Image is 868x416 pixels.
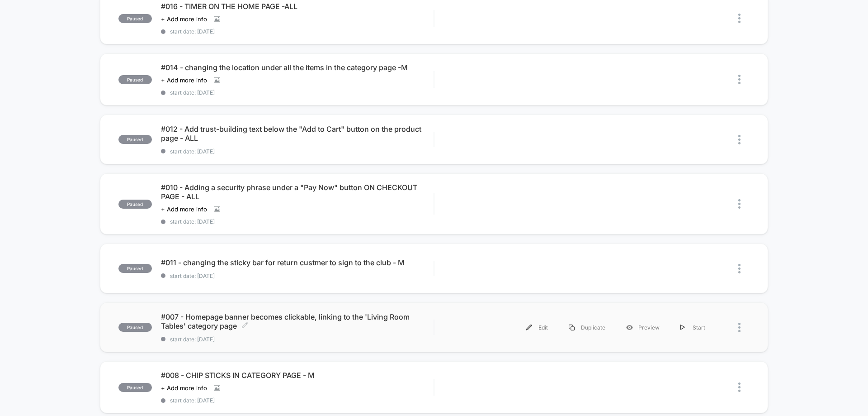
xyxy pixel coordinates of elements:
span: start date: [DATE] [161,89,434,96]
span: start date: [DATE] [161,273,434,279]
span: start date: [DATE] [161,148,434,155]
span: start date: [DATE] [161,397,434,404]
span: #010 - Adding a security phrase under a "Pay Now" button ON CHECKOUT PAGE - ALL [161,183,434,201]
img: menu [569,325,575,330]
div: Duplicate [558,317,616,338]
span: start date: [DATE] [161,218,434,225]
span: paused [118,75,152,84]
span: #008 - CHIP STICKS IN CATEGORY PAGE - M [161,371,434,380]
span: paused [118,200,152,209]
span: start date: [DATE] [161,28,434,35]
span: + Add more info [161,384,207,392]
span: paused [118,135,152,144]
span: #016 - TIMER ON THE HOME PAGE -ALL [161,2,434,11]
span: start date: [DATE] [161,336,434,343]
img: close [738,135,741,144]
span: #011 - changing the sticky bar for return custmer to sign to the club - M [161,258,434,267]
span: paused [118,14,152,23]
span: + Add more info [161,206,207,213]
div: Preview [616,317,670,338]
span: #014 - changing the location under all the items in the category page -M [161,63,434,72]
img: close [738,75,741,84]
img: close [738,264,741,273]
img: close [738,14,741,23]
img: close [738,199,741,209]
span: + Add more info [161,15,207,23]
img: close [738,323,741,332]
span: + Add more info [161,77,207,84]
span: paused [118,264,152,273]
img: menu [526,325,532,330]
div: Edit [516,317,558,338]
div: Start [670,317,716,338]
img: menu [680,325,685,330]
span: paused [118,323,152,332]
span: #007 - Homepage banner becomes clickable, linking to the 'Living Room Tables' category page [161,312,434,330]
span: #012 - Add trust-building text below the "Add to Cart" button on the product page - ALL [161,124,434,143]
span: paused [118,383,152,392]
img: close [738,383,741,392]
